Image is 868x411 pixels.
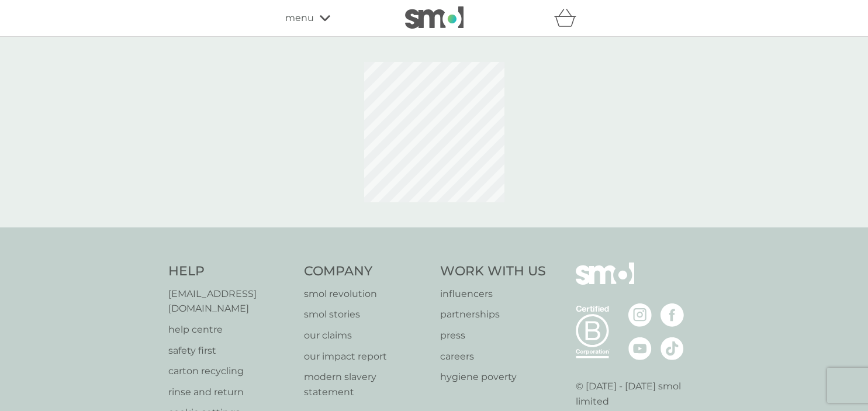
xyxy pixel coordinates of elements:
a: our impact report [304,349,428,364]
a: modern slavery statement [304,369,428,399]
a: partnerships [440,307,546,322]
h4: Work With Us [440,263,546,281]
a: [EMAIL_ADDRESS][DOMAIN_NAME] [168,286,293,316]
img: visit the smol Facebook page [660,303,684,327]
h4: Help [168,263,293,281]
img: visit the smol Youtube page [628,337,652,360]
a: smol stories [304,307,428,322]
p: © [DATE] - [DATE] smol limited [576,379,700,409]
a: rinse and return [168,385,293,400]
img: visit the smol Tiktok page [660,337,684,360]
img: smol [405,6,464,29]
a: carton recycling [168,364,293,379]
img: smol [576,263,634,302]
h4: Company [304,263,428,281]
a: careers [440,349,546,364]
a: help centre [168,322,293,337]
div: basket [554,6,583,30]
a: influencers [440,286,546,302]
a: our claims [304,328,428,343]
a: hygiene poverty [440,369,546,385]
a: safety first [168,343,293,358]
span: menu [285,11,314,26]
img: visit the smol Instagram page [628,303,652,327]
a: smol revolution [304,286,428,302]
a: press [440,328,546,343]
